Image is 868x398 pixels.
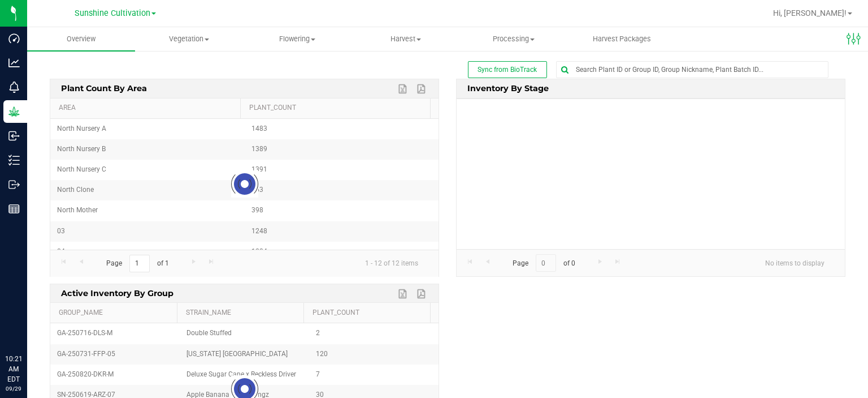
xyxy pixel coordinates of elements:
a: Plant_Count [249,104,426,113]
inline-svg: Reports [8,203,20,215]
inline-svg: Grow [8,106,20,117]
span: 1 - 12 of 12 items [356,255,427,272]
a: Group_Name [59,309,172,318]
span: Hi, [PERSON_NAME]! [773,8,847,18]
a: Flowering [244,27,351,51]
a: Processing [459,27,567,51]
a: Export to PDF [414,286,431,301]
span: Sunshine Cultivation [75,8,150,18]
a: Export to Excel [395,82,412,96]
span: Harvest [352,34,459,44]
a: Export to Excel [395,286,412,301]
p: 10:21 AM EDT [5,354,22,384]
a: strain_name [186,309,299,318]
span: Harvest Packages [578,34,666,44]
input: 1 [129,255,150,272]
span: Overview [51,34,111,44]
span: Page of 0 [503,254,584,272]
span: Flowering [244,34,351,44]
inline-svg: Inventory [8,155,20,166]
input: Search Plant ID or Group ID, Group Nickname, Plant Batch ID... [557,62,828,78]
inline-svg: Inbound [8,130,20,142]
span: Plant Count By Area [58,79,150,97]
inline-svg: Monitoring [8,82,20,93]
span: Vegetation [136,34,242,44]
a: plant_count [313,309,426,318]
a: Harvest [351,27,459,51]
a: Export to PDF [414,82,431,96]
span: Sync from BioTrack [478,66,537,74]
a: Overview [27,27,135,51]
span: Processing [460,34,567,44]
a: Harvest Packages [568,27,676,51]
a: Vegetation [135,27,243,51]
inline-svg: Analytics [8,57,20,69]
span: Inventory by Stage [465,79,552,97]
span: Active Inventory by Group [58,284,177,302]
inline-svg: Outbound [8,179,20,190]
span: Page of 1 [97,255,178,272]
button: Sync from BioTrack [468,61,547,78]
span: No items to display [756,254,834,271]
a: Area [59,104,236,113]
p: 09/29 [5,384,22,393]
inline-svg: Dashboard [8,33,20,44]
